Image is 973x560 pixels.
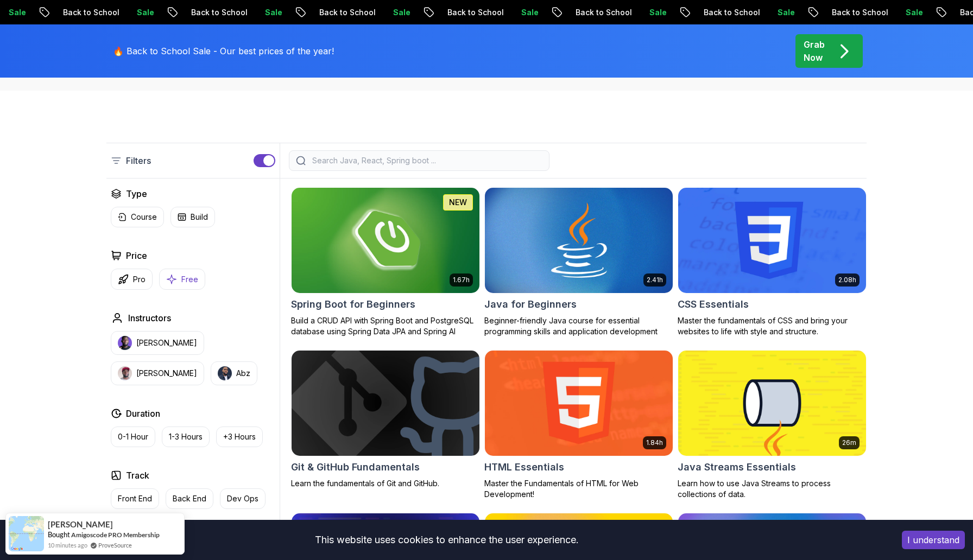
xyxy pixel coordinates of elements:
h2: HTML Essentials [484,460,564,475]
p: Free [181,274,198,285]
p: 🔥 Back to School Sale - Our best prices of the year! [113,44,334,58]
h2: Duration [126,407,160,420]
button: 0-1 Hour [111,427,155,447]
img: instructor img [118,366,132,380]
p: Sale [229,7,263,18]
h2: Instructors [128,311,171,324]
p: 1-3 Hours [169,431,203,442]
p: Back to School [411,7,485,18]
p: Learn the fundamentals of Git and GitHub. [291,478,480,489]
p: Sale [613,7,648,18]
p: Grab Now [804,38,825,64]
p: Sale [485,7,520,18]
p: Master the Fundamentals of HTML for Web Development! [484,478,673,500]
p: Course [131,212,157,222]
button: Back End [166,488,213,509]
p: Sale [869,7,904,18]
p: +3 Hours [223,431,256,442]
img: CSS Essentials card [678,188,866,293]
p: Back End [173,493,206,504]
h2: Price [126,249,147,262]
p: 2.08h [838,276,856,284]
img: provesource social proof notification image [9,516,44,551]
a: Amigoscode PRO Membership [71,531,160,539]
a: CSS Essentials card2.08hCSS EssentialsMaster the fundamentals of CSS and bring your websites to l... [678,187,867,337]
button: instructor img[PERSON_NAME] [111,361,204,385]
img: Java Streams Essentials card [678,351,866,456]
button: instructor imgAbz [211,361,257,385]
img: Git & GitHub Fundamentals card [292,351,479,456]
img: Spring Boot for Beginners card [292,188,479,293]
img: HTML Essentials card [485,351,673,456]
div: This website uses cookies to enhance the user experience. [8,528,886,552]
img: instructor img [218,366,232,380]
a: ProveSource [98,540,132,550]
p: Back to School [27,7,100,18]
p: Build a CRUD API with Spring Boot and PostgreSQL database using Spring Data JPA and Spring AI [291,315,480,337]
button: Build [170,207,215,227]
a: Java for Beginners card2.41hJava for BeginnersBeginner-friendly Java course for essential program... [484,187,673,337]
p: Learn how to use Java Streams to process collections of data. [678,478,867,500]
button: 1-3 Hours [162,427,210,447]
p: Dev Ops [227,493,258,504]
h2: CSS Essentials [678,297,749,312]
span: Bought [48,530,70,539]
button: Front End [111,488,159,509]
p: Back to School [283,7,357,18]
p: Abz [236,368,250,379]
p: [PERSON_NAME] [136,368,197,379]
p: 1.67h [453,276,470,284]
input: Search Java, React, Spring boot ... [310,155,542,166]
p: Sale [357,7,391,18]
h2: Git & GitHub Fundamentals [291,460,420,475]
p: Back to School [667,7,741,18]
img: instructor img [118,336,132,350]
button: Accept cookies [902,531,965,549]
p: 26m [842,438,856,447]
p: Pro [133,274,146,285]
p: Build [191,212,208,222]
p: 2.41h [647,276,663,284]
p: Beginner-friendly Java course for essential programming skills and application development [484,315,673,337]
button: Free [159,269,205,290]
h2: Spring Boot for Beginners [291,297,415,312]
p: Sale [741,7,776,18]
a: HTML Essentials card1.84hHTML EssentialsMaster the Fundamentals of HTML for Web Development! [484,350,673,500]
p: Back to School [795,7,869,18]
span: 10 minutes ago [48,540,87,550]
button: +3 Hours [216,427,263,447]
p: 0-1 Hour [118,431,148,442]
button: instructor img[PERSON_NAME] [111,331,204,355]
p: Back to School [539,7,613,18]
h2: Java Streams Essentials [678,460,796,475]
p: NEW [449,197,467,208]
p: Sale [100,7,135,18]
p: [PERSON_NAME] [136,338,197,348]
img: Java for Beginners card [485,188,673,293]
a: Java Streams Essentials card26mJava Streams EssentialsLearn how to use Java Streams to process co... [678,350,867,500]
a: Git & GitHub Fundamentals cardGit & GitHub FundamentalsLearn the fundamentals of Git and GitHub. [291,350,480,489]
button: Dev Ops [220,488,266,509]
h2: Java for Beginners [484,297,577,312]
p: Master the fundamentals of CSS and bring your websites to life with style and structure. [678,315,867,337]
p: Filters [126,154,151,167]
a: Spring Boot for Beginners card1.67hNEWSpring Boot for BeginnersBuild a CRUD API with Spring Boot ... [291,187,480,337]
p: Back to School [155,7,229,18]
span: [PERSON_NAME] [48,520,113,529]
p: Front End [118,493,152,504]
p: 1.84h [646,438,663,447]
h2: Track [126,469,149,482]
button: Pro [111,269,153,290]
h2: Type [126,187,147,200]
button: Course [111,207,164,227]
